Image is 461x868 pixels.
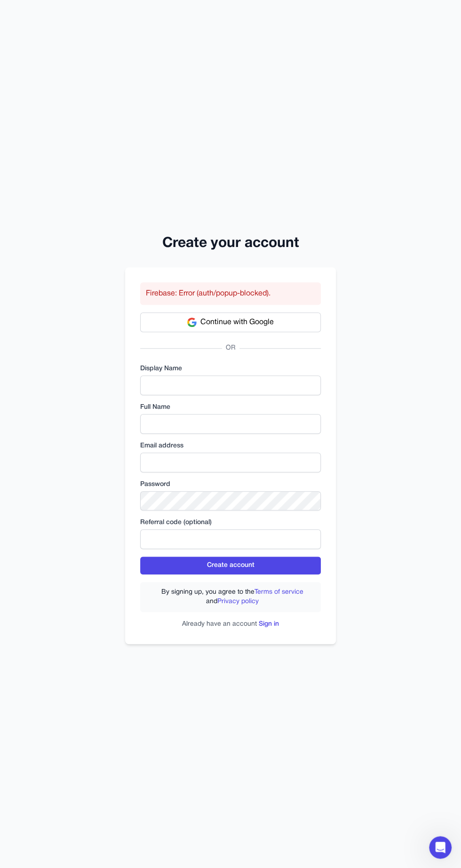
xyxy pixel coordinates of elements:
[150,588,315,606] label: By signing up, you agree to the and
[217,598,259,605] a: Privacy policy
[140,441,321,451] label: Email address
[140,403,321,412] label: Full Name
[140,364,321,374] label: Display Name
[140,282,321,305] div: Firebase: Error (auth/popup-blocked).
[200,317,274,328] span: Continue with Google
[429,836,452,859] iframe: Intercom live chat
[140,480,321,489] label: Password
[140,620,321,629] p: Already have an account
[140,557,321,574] button: Create account
[259,621,279,627] a: Sign in
[125,235,336,252] h2: Create your account
[254,589,303,595] a: Terms of service
[222,343,239,353] span: OR
[140,312,321,332] button: Continue with Google
[140,518,321,527] label: Referral code (optional)
[187,318,197,327] img: Google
